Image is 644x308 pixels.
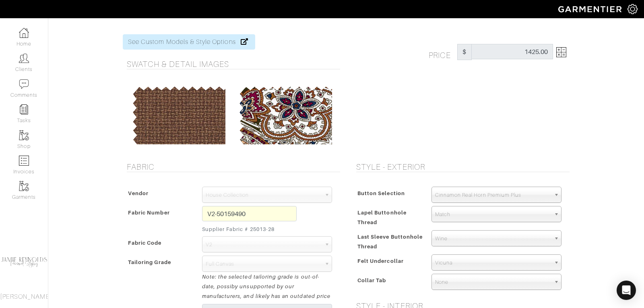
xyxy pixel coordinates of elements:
span: Cinnamon Real Horn Premium Plus [435,187,551,203]
span: Vendor [128,187,149,199]
img: reminder-icon-8004d30b9f0a5d33ae49ab947aed9ed385cf756f9e5892f1edd6e32f2345188e.png [19,104,29,114]
img: garmentier-logo-header-white-b43fb05a5012e4ada735d5af1a66efaba907eab6374d6393d1fbf88cb4ef424d.png [554,2,627,16]
span: Fabric Number [128,207,170,219]
h5: Style - Exterior [356,162,570,172]
span: V2 [206,237,321,253]
a: See Custom Models & Style Options [123,34,255,50]
span: $ [457,44,472,60]
img: gear-icon-white-bd11855cb880d31180b6d7d6211b90ccbf57a29d726f0c71d8c61bd08dd39cc2.png [627,4,638,14]
img: clients-icon-6bae9207a08558b7cb47a8932f037763ab4055f8c8b6bfacd5dc20c3e0201464.png [19,53,29,63]
img: Open Price Breakdown [556,47,566,57]
span: Full Canvas [206,256,321,272]
small: Supplier Fabric # 25013-28 [202,225,297,233]
span: Button Selection [357,187,405,199]
img: garments-icon-b7da505a4dc4fd61783c78ac3ca0ef83fa9d6f193b1c9dc38574b1d14d53ca28.png [19,130,29,140]
span: House Collection [206,187,321,203]
span: Last Sleeve Buttonhole Thread [357,231,423,252]
span: Collar Tab [357,275,386,286]
span: Felt Undercollar [357,255,404,267]
div: Open Intercom Messenger [617,281,636,300]
span: Vicuna [435,255,551,271]
img: dashboard-icon-dbcd8f5a0b271acd01030246c82b418ddd0df26cd7fceb0bd07c9910d44c42f6.png [19,28,29,38]
span: None [435,274,551,290]
span: Fabric Code [128,237,162,249]
h5: Fabric [127,162,340,172]
img: orders-icon-0abe47150d42831381b5fb84f609e132dff9fe21cb692f30cb5eec754e2cba89.png [19,156,29,166]
span: Tailoring Grade [128,256,171,268]
img: garments-icon-b7da505a4dc4fd61783c78ac3ca0ef83fa9d6f193b1c9dc38574b1d14d53ca28.png [19,181,29,191]
span: Lapel Buttonhole Thread [357,207,407,228]
h5: Price [429,44,457,60]
span: Match [435,206,551,223]
img: comment-icon-a0a6a9ef722e966f86d9cbdc48e553b5cf19dbc54f86b18d962a5391bc8f6eb6.png [19,79,29,89]
h5: Swatch & Detail Images [127,59,340,69]
em: Note: the selected tailoring grade is out-of-date, possiby unsupported by our manufacturers, and ... [202,274,330,299]
span: Wine [435,231,551,247]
